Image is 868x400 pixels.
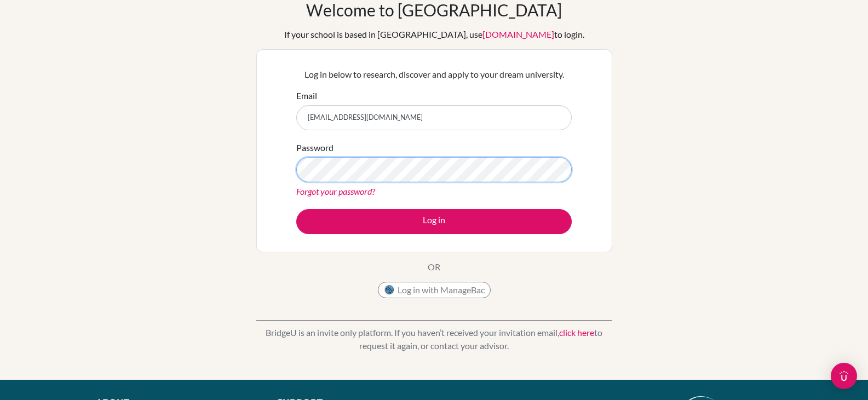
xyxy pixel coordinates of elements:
a: Forgot your password? [296,186,375,196]
button: Log in [296,209,572,234]
button: Log in with ManageBac [378,282,491,298]
a: click here [559,327,594,338]
label: Password [296,141,334,154]
p: OR [428,260,440,274]
label: Email [296,89,317,102]
a: [DOMAIN_NAME] [482,29,554,39]
p: BridgeU is an invite only platform. If you haven’t received your invitation email, to request it ... [256,326,612,352]
div: Open Intercom Messenger [831,363,857,389]
div: If your school is based in [GEOGRAPHIC_DATA], use to login. [284,28,584,41]
p: Log in below to research, discover and apply to your dream university. [296,68,572,81]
